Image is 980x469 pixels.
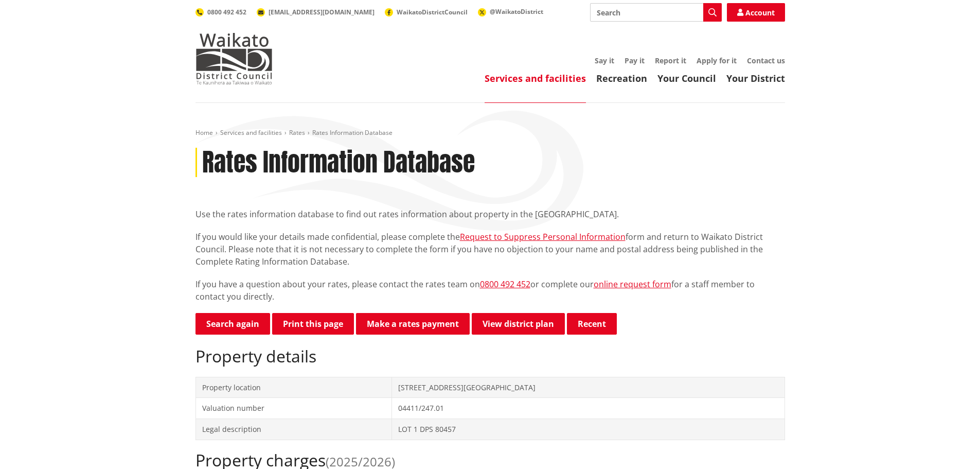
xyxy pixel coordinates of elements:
button: Print this page [272,313,354,335]
button: Recent [567,313,617,335]
a: 0800 492 452 [195,8,246,16]
td: [STREET_ADDRESS][GEOGRAPHIC_DATA] [392,377,785,398]
a: WaikatoDistrictCouncil [385,8,468,16]
h2: Property details [195,346,785,366]
input: Search input [590,3,722,22]
a: Contact us [747,56,785,65]
span: 0800 492 452 [207,8,246,16]
td: 04411/247.01 [392,398,785,419]
td: Valuation number [195,398,392,419]
a: Report it [655,56,686,65]
a: Home [195,128,213,137]
nav: breadcrumb [195,129,785,137]
a: Apply for it [697,56,737,65]
a: @WaikatoDistrict [478,7,543,16]
td: Legal description [195,419,392,440]
a: Say it [595,56,614,65]
span: @WaikatoDistrict [490,7,543,16]
a: Services and facilities [485,72,586,84]
a: Pay it [625,56,645,65]
a: Make a rates payment [356,313,470,335]
span: WaikatoDistrictCouncil [397,8,468,16]
a: Rates [289,128,305,137]
a: [EMAIL_ADDRESS][DOMAIN_NAME] [257,8,375,16]
a: Account [727,3,785,22]
span: [EMAIL_ADDRESS][DOMAIN_NAME] [269,8,375,16]
span: Rates Information Database [312,128,393,137]
a: Search again [195,313,270,335]
a: Recreation [596,72,647,84]
td: Property location [195,377,392,398]
p: If you have a question about your rates, please contact the rates team on or complete our for a s... [195,278,785,303]
img: Waikato District Council - Te Kaunihera aa Takiwaa o Waikato [195,33,273,84]
a: View district plan [472,313,565,335]
a: Request to Suppress Personal Information [460,231,626,242]
h1: Rates Information Database [202,148,475,178]
p: If you would like your details made confidential, please complete the form and return to Waikato ... [195,231,785,268]
td: LOT 1 DPS 80457 [392,419,785,440]
a: Your District [726,72,785,84]
p: Use the rates information database to find out rates information about property in the [GEOGRAPHI... [195,208,785,220]
a: online request form [594,279,671,290]
a: Services and facilities [220,128,282,137]
a: 0800 492 452 [480,279,530,290]
a: Your Council [657,72,716,84]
